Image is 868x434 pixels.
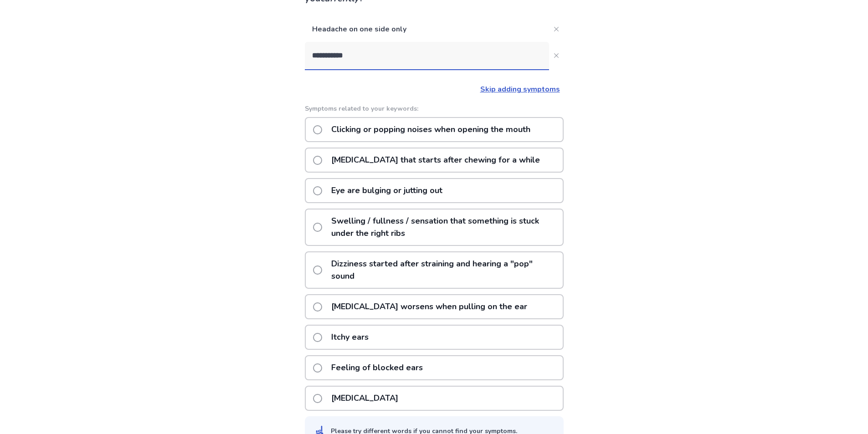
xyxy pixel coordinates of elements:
p: Swelling / fullness / sensation that something is stuck under the right ribs [326,209,563,245]
p: Clicking or popping noises when opening the mouth [326,118,536,141]
p: Headache on one side only [305,16,549,42]
p: [MEDICAL_DATA] worsens when pulling on the ear [326,295,533,318]
p: [MEDICAL_DATA] [326,387,404,410]
p: [MEDICAL_DATA] that starts after chewing for a while [326,148,545,172]
p: Eye are bulging or jutting out [326,179,448,202]
button: Close [549,22,564,36]
p: Feeling of blocked ears [326,356,428,379]
button: Close [549,48,564,63]
p: Symptoms related to your keywords: [305,104,564,113]
a: Skip adding symptoms [480,84,560,94]
p: Itchy ears [326,326,374,349]
p: Dizziness started after straining and hearing a "pop" sound [326,252,563,288]
input: Close [305,42,549,69]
